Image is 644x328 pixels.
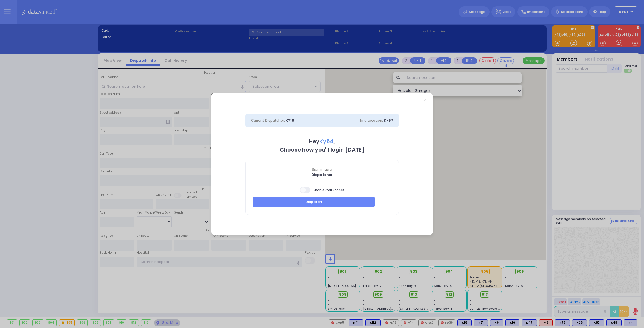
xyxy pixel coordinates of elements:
span: Enable Cell Phones [300,186,345,194]
a: Close [423,99,426,102]
button: Dispatch [253,197,375,207]
b: Choose how you'll login [DATE] [280,146,364,153]
span: Ky54 [319,138,333,145]
span: Line Location: [360,118,383,123]
b: Dispatcher [311,172,333,177]
span: Sign in as a [246,167,399,172]
span: K-67 [384,118,393,123]
span: KY18 [286,118,294,123]
span: Current Dispatcher: [251,118,285,123]
b: Hey , [309,138,335,145]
